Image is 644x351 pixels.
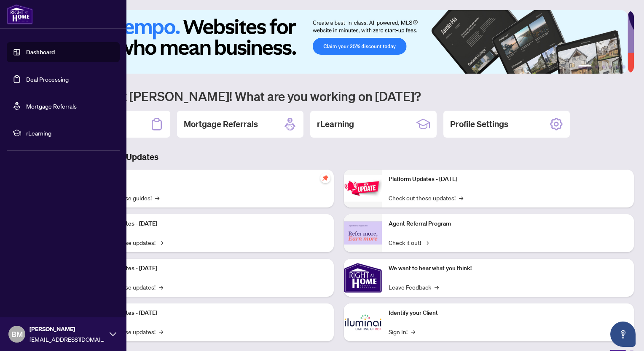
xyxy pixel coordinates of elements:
a: Mortgage Referrals [26,102,77,110]
button: 3 [602,65,605,69]
span: pushpin [320,173,330,183]
a: Sign In!→ [389,327,415,336]
a: Deal Processing [26,75,69,83]
span: [PERSON_NAME] [30,324,105,334]
p: We want to hear what you think! [389,264,627,273]
p: Identify your Client [389,308,627,318]
img: We want to hear what you think! [344,259,382,297]
p: Platform Updates - [DATE] [89,219,327,229]
button: Open asap [610,322,636,347]
img: Platform Updates - June 23, 2025 [344,175,382,202]
span: → [424,238,429,247]
img: logo [7,4,33,24]
span: BM [11,328,23,340]
img: Identify your Client [344,303,382,341]
span: [EMAIL_ADDRESS][DOMAIN_NAME] [30,335,105,344]
p: Agent Referral Program [389,219,627,229]
h2: Mortgage Referrals [184,118,258,130]
button: 5 [615,65,619,69]
h2: Profile Settings [450,118,508,130]
span: rLearning [26,128,114,138]
button: 1 [578,65,592,69]
span: → [459,193,463,202]
a: Leave Feedback→ [389,282,439,292]
p: Platform Updates - [DATE] [89,264,327,273]
img: Agent Referral Program [344,221,382,245]
button: 6 [622,65,625,69]
h2: rLearning [317,118,354,130]
span: → [159,238,163,247]
button: 2 [595,65,598,69]
h3: Brokerage & Industry Updates [44,151,634,163]
p: Platform Updates - [DATE] [89,308,327,318]
h1: Welcome back [PERSON_NAME]! What are you working on [DATE]? [44,88,634,104]
button: 4 [609,65,612,69]
a: Check out these updates!→ [389,193,463,202]
span: → [155,193,159,202]
span: → [411,327,415,336]
span: → [159,282,163,292]
a: Dashboard [26,48,55,56]
p: Self-Help [89,175,327,184]
p: Platform Updates - [DATE] [389,175,627,184]
img: Slide 0 [44,10,628,74]
a: Check it out!→ [389,238,429,247]
span: → [159,327,163,336]
span: → [435,282,439,292]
